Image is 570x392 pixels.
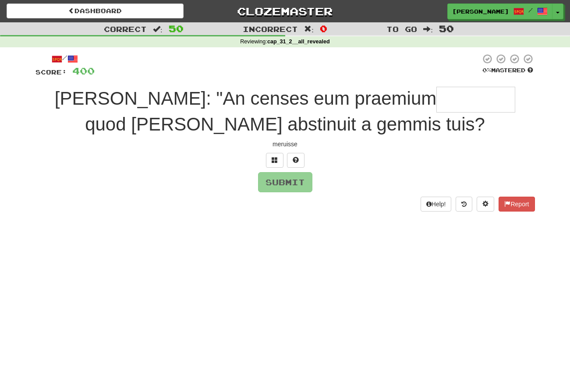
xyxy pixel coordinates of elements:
span: Incorrect [243,25,298,33]
span: Score: [35,68,67,76]
span: quod [PERSON_NAME] abstinuit a gemmis tuis? [85,114,485,134]
span: [PERSON_NAME] [452,7,509,15]
strong: cap_31_2__all_revealed [267,39,330,45]
button: Switch sentence to multiple choice alt+p [266,153,283,168]
span: Correct [104,25,147,33]
span: 50 [169,23,184,34]
button: Single letter hint - you only get 1 per sentence and score half the points! alt+h [287,153,304,168]
span: 0 [320,23,327,34]
span: [PERSON_NAME]: "An censes eum praemium [55,88,437,109]
span: To go [386,25,417,33]
span: : [423,25,433,33]
span: 0 % [482,67,491,74]
button: Submit [258,172,312,192]
span: 400 [72,65,95,76]
span: : [304,25,314,33]
div: meruisse [35,140,535,148]
span: : [153,25,163,33]
span: 50 [439,23,454,34]
a: Dashboard [7,4,184,18]
button: Report [499,197,535,212]
div: / [35,53,95,64]
a: [PERSON_NAME] / [447,4,552,19]
div: Mastered [481,67,535,74]
button: Round history (alt+y) [456,197,472,212]
a: Clozemaster [197,4,374,19]
button: Help! [421,197,452,212]
span: / [528,7,533,13]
